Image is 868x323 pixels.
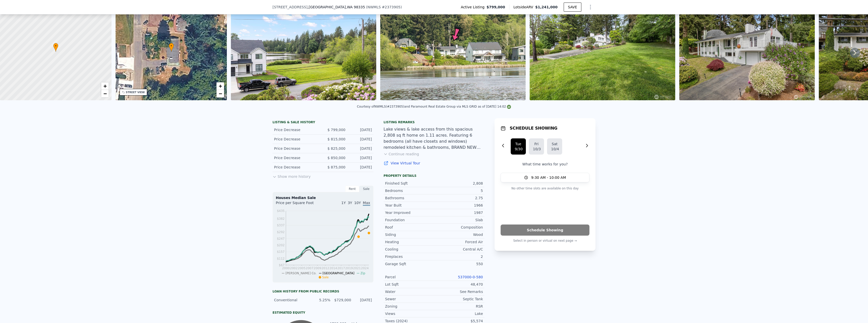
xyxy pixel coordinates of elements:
[274,155,319,160] div: Price Decrease
[533,141,540,146] div: Fri
[219,90,222,97] span: −
[231,3,376,100] img: Sale: 149621507 Parcel: 100847728
[585,2,595,12] button: Show Options
[306,266,314,270] tspan: 2007
[434,311,483,316] div: Lake
[273,311,373,315] div: Estimated Equity
[53,43,58,52] div: •
[277,223,285,227] tspan: $337
[385,210,434,215] div: Year Improved
[277,217,285,220] tspan: $382
[349,165,372,170] div: [DATE]
[513,5,535,10] span: Lotside ARV
[385,232,434,237] div: Siding
[384,152,419,157] button: Continue reading
[349,137,372,142] div: [DATE]
[273,289,373,293] div: Loan history from public records
[101,90,109,97] a: Zoom out
[434,203,483,208] div: 1966
[385,247,434,252] div: Cooling
[434,304,483,309] div: RSR
[434,195,483,201] div: 2.75
[385,289,434,294] div: Water
[357,105,511,108] div: Courtesy of NWMLS (#2373905) and Paramount Real Estate Group via MLS GRID as of [DATE] 14:02
[529,138,544,155] button: Fri10/3
[349,155,372,160] div: [DATE]
[328,165,345,169] span: $ 875,000
[274,165,319,170] div: Price Decrease
[359,186,373,192] div: Sale
[353,266,361,270] tspan: 2021
[501,162,589,167] p: What time works for you?
[277,243,285,247] tspan: $202
[277,257,285,260] tspan: $112
[385,188,434,193] div: Bedrooms
[277,230,285,234] tspan: $292
[434,239,483,244] div: Forced Air
[322,276,329,279] span: Sale
[333,297,351,303] div: $729,000
[274,146,319,151] div: Price Decrease
[103,90,106,97] span: −
[380,3,526,100] img: Sale: 149621507 Parcel: 100847728
[273,5,308,10] span: [STREET_ADDRESS]
[274,137,319,142] div: Price Decrease
[384,174,484,178] div: Property details
[434,217,483,222] div: Slab
[434,289,483,294] div: See Remarks
[345,266,353,270] tspan: 2019
[328,137,345,141] span: $ 815,000
[277,250,285,254] tspan: $157
[314,266,321,270] tspan: 2009
[354,297,372,303] div: [DATE]
[384,126,484,151] div: Lake views & lake access from this spacious 2,808 sq ft home on 1.11 acres. Featuring 6 bedrooms ...
[329,266,337,270] tspan: 2014
[385,203,434,208] div: Year Built
[501,238,589,244] p: Select in person or virtual on next page →
[279,263,285,267] tspan: $67
[434,210,483,215] div: 1987
[434,247,483,252] div: Central A/C
[53,44,58,48] span: •
[385,304,434,309] div: Zoning
[274,127,319,132] div: Price Decrease
[277,209,285,213] tspan: $435
[382,5,400,9] span: # 2373905
[385,217,434,222] div: Foundation
[501,225,589,236] button: Schedule Showing
[361,266,369,270] tspan: 2024
[308,5,365,10] span: , [GEOGRAPHIC_DATA]
[385,261,434,266] div: Garage Sqft
[434,296,483,302] div: Septic Tank
[219,83,222,89] span: +
[515,146,522,152] div: 9/30
[486,5,505,10] span: $799,000
[501,173,589,182] button: 9:30 AM - 10:00 AM
[434,181,483,186] div: 2,808
[169,44,174,48] span: •
[169,43,174,52] div: •
[501,185,589,191] p: No other time slots are available on this day
[285,271,316,275] span: [PERSON_NAME] Co.
[103,83,106,89] span: +
[507,105,511,109] img: NWMLS Logo
[328,146,345,151] span: $ 825,000
[385,275,434,280] div: Parcel
[337,266,345,270] tspan: 2017
[341,201,346,205] span: 1Y
[277,237,285,240] tspan: $247
[564,3,581,12] button: SAVE
[276,195,370,200] div: Houses Median Sale
[298,266,306,270] tspan: 2005
[533,146,540,152] div: 10/3
[434,282,483,287] div: 48,470
[349,146,372,151] div: [DATE]
[322,271,354,275] span: [GEOGRAPHIC_DATA]
[367,5,381,9] span: NWMLS
[216,82,224,90] a: Zoom in
[547,138,562,155] button: Sat10/4
[274,297,310,303] div: Conventional
[348,201,352,205] span: 3Y
[531,175,566,180] span: 9:30 AM - 10:00 AM
[679,3,815,100] img: Sale: 149621507 Parcel: 100847728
